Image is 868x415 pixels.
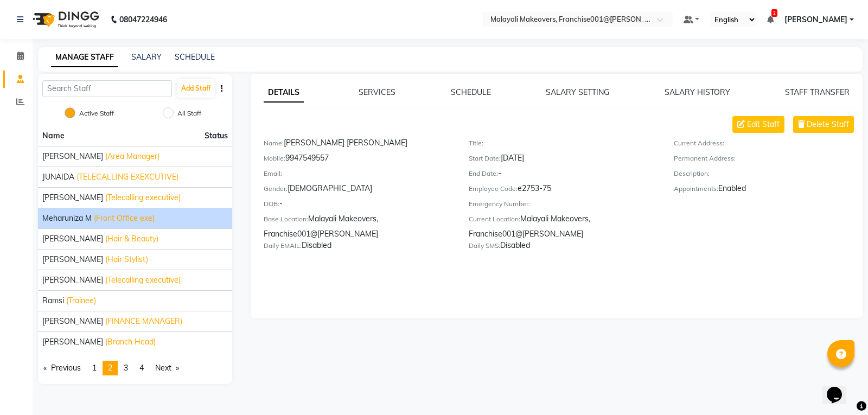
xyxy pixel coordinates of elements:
[42,295,64,307] span: Ramsi
[807,119,849,130] span: Delete Staff
[177,108,201,118] label: All Staff
[51,48,118,67] a: MANAGE STAFF
[124,363,128,373] span: 3
[771,9,777,17] span: 2
[665,87,730,97] a: SALARY HISTORY
[175,52,215,62] a: SCHEDULE
[119,4,167,35] b: 08047224946
[28,4,102,35] img: logo
[469,213,658,240] div: Malayali Makeovers, Franchise001@[PERSON_NAME]
[469,184,518,194] label: Employee Code:
[732,116,784,133] button: Edit Staff
[264,241,302,251] label: Daily EMAIL:
[264,138,284,148] label: Name:
[469,183,658,198] div: e2753-75
[469,168,658,183] div: -
[76,171,178,183] span: (TELECALLING EXEXCUTIVE)
[264,199,279,209] label: DOB:
[105,336,156,348] span: (Branch Head)
[108,363,112,373] span: 2
[264,152,452,168] div: 9947549557
[264,169,282,178] label: Email:
[822,372,857,404] iframe: chat widget
[469,152,658,168] div: [DATE]
[105,151,159,162] span: (Area Manager)
[264,137,452,152] div: [PERSON_NAME] [PERSON_NAME]
[42,131,65,141] span: Name
[469,214,520,224] label: Current Location:
[131,52,162,62] a: SALARY
[42,171,74,183] span: JUNAIDA
[42,274,103,286] span: [PERSON_NAME]
[674,184,718,194] label: Appointments:
[264,184,288,194] label: Gender:
[42,192,103,203] span: [PERSON_NAME]
[94,213,155,224] span: (Front Office exe)
[105,233,158,245] span: (Hair & Beauty)
[767,15,774,24] a: 2
[264,214,308,224] label: Base Location:
[451,87,491,97] a: SCHEDULE
[139,363,144,373] span: 4
[264,213,452,240] div: Malayali Makeovers, Franchise001@[PERSON_NAME]
[105,254,148,265] span: (Hair Stylist)
[469,241,500,251] label: Daily SMS:
[66,295,96,307] span: (Trainee)
[546,87,609,97] a: SALARY SETTING
[150,361,184,375] a: Next
[784,14,847,25] span: [PERSON_NAME]
[469,154,501,163] label: Start Date:
[42,336,103,348] span: [PERSON_NAME]
[264,198,452,213] div: -
[42,233,103,245] span: [PERSON_NAME]
[264,240,452,255] div: Disabled
[42,213,92,224] span: Meharuniza M
[264,183,452,198] div: [DEMOGRAPHIC_DATA]
[469,138,483,148] label: Title:
[42,254,103,265] span: [PERSON_NAME]
[747,119,780,130] span: Edit Staff
[264,83,304,103] a: DETAILS
[469,199,530,209] label: Emergency Number:
[42,151,103,162] span: [PERSON_NAME]
[177,79,215,98] button: Add Staff
[793,116,854,133] button: Delete Staff
[674,169,710,178] label: Description:
[674,183,863,198] div: Enabled
[105,192,181,203] span: (Telecalling executive)
[785,87,850,97] a: STAFF TRANSFER
[674,138,724,148] label: Current Address:
[42,316,103,327] span: [PERSON_NAME]
[105,274,181,286] span: (Telecalling executive)
[674,154,736,163] label: Permanent Address:
[264,154,285,163] label: Mobile:
[205,130,228,142] span: Status
[359,87,395,97] a: SERVICES
[38,361,232,375] nav: Pagination
[38,361,86,375] a: Previous
[469,240,658,255] div: Disabled
[469,169,498,178] label: End Date:
[79,108,114,118] label: Active Staff
[92,363,97,373] span: 1
[105,316,182,327] span: (FINANCE MANAGER)
[42,80,172,97] input: Search Staff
